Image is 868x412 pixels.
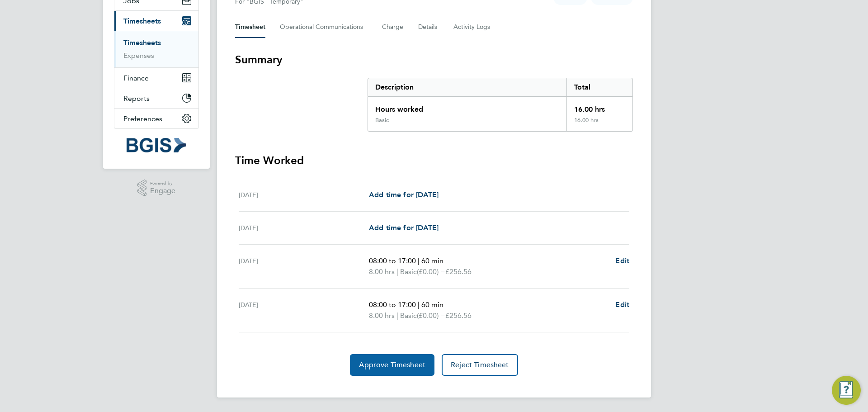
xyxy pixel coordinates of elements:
a: Edit [615,256,629,266]
button: Details [418,16,439,38]
h3: Time Worked [235,153,633,168]
span: Basic [400,266,417,277]
span: Basic [400,310,417,321]
span: Powered by [150,180,175,187]
button: Engage Resource Center [832,376,861,405]
a: Timesheets [123,38,161,47]
div: Basic [375,117,389,124]
span: 8.00 hrs [369,267,395,276]
span: Engage [150,187,175,195]
button: Timesheet [235,16,265,38]
span: 08:00 to 17:00 [369,256,416,265]
button: Preferences [114,109,198,128]
div: [DATE] [239,256,369,277]
span: Add time for [DATE] [369,223,439,232]
span: (£0.00) = [417,267,445,276]
a: Expenses [123,51,154,60]
span: | [418,256,420,265]
span: | [396,267,398,276]
button: Operational Communications [280,16,368,38]
div: Hours worked [368,97,566,117]
span: | [396,311,398,320]
span: Add time for [DATE] [369,190,439,199]
img: bgis-logo-retina.png [127,138,186,152]
span: | [418,300,420,309]
a: Edit [615,299,629,310]
span: £256.56 [445,311,472,320]
a: Powered byEngage [137,180,176,197]
a: Go to home page [114,138,199,152]
span: Reports [123,94,150,103]
button: Finance [114,68,198,88]
span: 08:00 to 17:00 [369,300,416,309]
span: £256.56 [445,267,472,276]
span: 8.00 hrs [369,311,395,320]
button: Approve Timesheet [350,354,434,376]
h3: Summary [235,52,633,67]
span: (£0.00) = [417,311,445,320]
button: Charge [382,16,404,38]
span: 60 min [421,300,443,309]
span: 60 min [421,256,443,265]
div: 16.00 hrs [566,97,632,117]
div: 16.00 hrs [566,117,632,131]
span: Edit [615,300,629,309]
div: Timesheets [114,31,198,67]
div: [DATE] [239,223,369,233]
span: Edit [615,256,629,265]
a: Add time for [DATE] [369,189,439,200]
div: Description [368,78,566,96]
div: Summary [368,78,633,132]
button: Reject Timesheet [442,354,518,376]
span: Preferences [123,114,162,123]
div: Total [566,78,632,96]
span: Finance [123,74,149,82]
div: [DATE] [239,299,369,321]
button: Activity Logs [453,16,491,38]
span: Approve Timesheet [359,360,425,369]
button: Timesheets [114,11,198,31]
span: Reject Timesheet [451,360,509,369]
span: Timesheets [123,17,161,25]
button: Reports [114,88,198,108]
div: [DATE] [239,189,369,200]
a: Add time for [DATE] [369,223,439,233]
section: Timesheet [235,52,633,376]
